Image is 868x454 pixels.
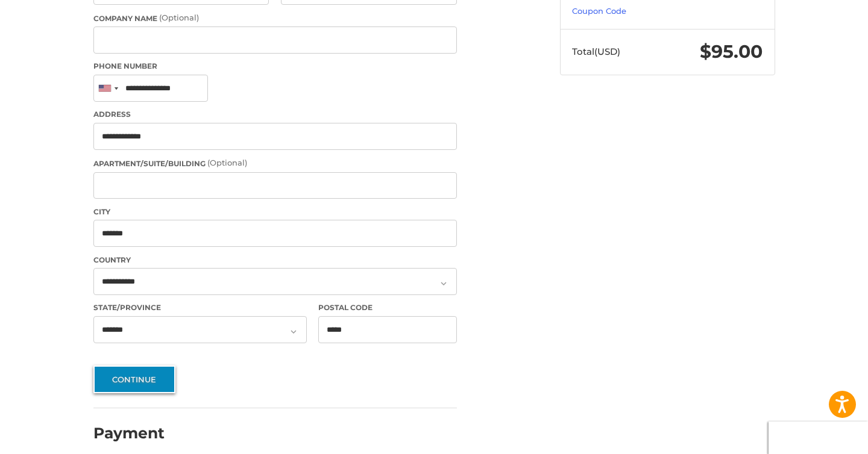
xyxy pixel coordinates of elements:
[93,61,457,72] label: Phone Number
[93,365,175,393] button: Continue
[93,12,457,24] label: Company Name
[207,158,247,167] small: (Optional)
[93,424,165,443] h2: Payment
[159,13,199,22] small: (Optional)
[318,302,457,313] label: Postal Code
[769,421,868,454] iframe: Google Customer Reviews
[93,207,457,217] label: City
[700,40,763,63] span: $95.00
[94,75,122,101] div: United States: +1
[93,109,457,120] label: Address
[572,6,626,16] a: Coupon Code
[93,157,457,169] label: Apartment/Suite/Building
[572,46,620,57] span: Total (USD)
[93,255,457,266] label: Country
[93,302,307,313] label: State/Province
